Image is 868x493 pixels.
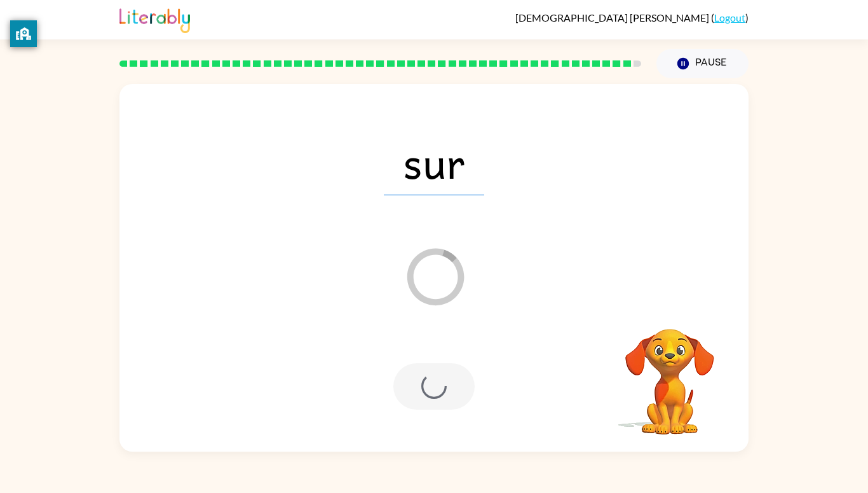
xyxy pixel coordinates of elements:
button: Pause [656,49,749,78]
a: Logout [714,11,745,24]
img: Literably [119,5,190,33]
video: Your browser must support playing .mp4 files to use Literably. Please try using another browser. [606,309,733,436]
span: [DEMOGRAPHIC_DATA] [PERSON_NAME] [515,11,711,24]
button: privacy banner [10,20,37,47]
span: sur [384,129,484,195]
div: ( ) [515,11,749,24]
